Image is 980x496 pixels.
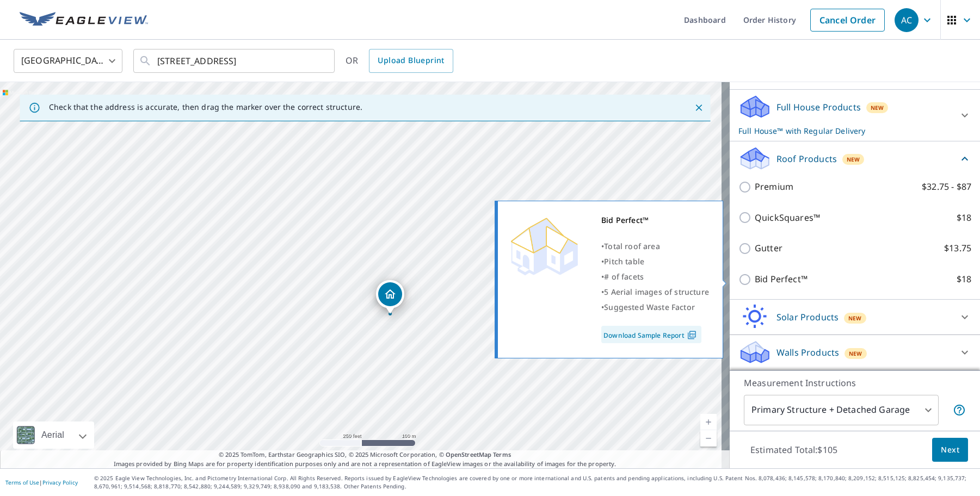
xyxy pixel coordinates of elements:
p: Walls Products [776,346,839,359]
p: Full House Products [776,101,861,114]
div: Roof ProductsNew [738,146,971,171]
p: Roof Products [776,152,837,165]
img: Premium [506,213,582,278]
span: New [848,314,862,323]
span: # of facets [604,271,644,282]
span: 5 Aerial images of structure [604,287,709,297]
div: • [601,284,709,300]
div: Walls ProductsNew [738,339,971,365]
p: Gutter [755,241,782,255]
div: • [601,300,709,315]
p: Check that the address is accurate, then drag the marker over the correct structure. [49,102,362,112]
a: Terms of Use [5,479,39,486]
a: Terms [493,450,511,458]
div: Aerial [13,421,94,449]
p: | [5,479,78,486]
button: Next [932,438,968,462]
p: © 2025 Eagle View Technologies, Inc. and Pictometry International Corp. All Rights Reserved. Repo... [94,474,975,491]
p: Full House™ with Regular Delivery [738,125,952,137]
p: $13.75 [944,241,971,255]
span: New [871,103,884,112]
p: Premium [755,180,793,194]
span: Your report will include the primary structure and a detached garage if one exists. [953,404,966,417]
span: Pitch table [604,256,644,266]
a: OpenStreetMap [446,450,491,458]
p: $18 [957,211,971,225]
img: EV Logo [20,12,148,28]
p: Estimated Total: $105 [742,438,846,462]
div: Bid Perfect™ [601,213,709,228]
div: • [601,269,709,284]
a: Cancel Order [810,9,885,32]
div: Dropped pin, building 1, Residential property, 104 Lake Frankston Frankston, TX 75763 [376,280,404,314]
span: New [847,155,860,164]
div: • [601,239,709,254]
p: $32.75 - $87 [922,180,971,194]
div: AC [895,8,919,32]
a: Privacy Policy [42,479,78,486]
span: New [849,349,862,358]
a: Current Level 17, Zoom Out [700,430,717,447]
span: Upload Blueprint [378,54,444,67]
p: QuickSquares™ [755,211,820,225]
a: Upload Blueprint [369,49,453,73]
p: Solar Products [776,311,839,324]
p: $18 [957,272,971,286]
button: Close [692,101,706,115]
a: Download Sample Report [601,326,701,343]
div: • [601,254,709,269]
div: OR [346,49,453,73]
div: Full House ProductsNewFull House™ with Regular Delivery [738,94,971,137]
span: Next [941,443,959,457]
span: Suggested Waste Factor [604,302,695,312]
div: [GEOGRAPHIC_DATA] [14,46,122,76]
span: © 2025 TomTom, Earthstar Geographics SIO, © 2025 Microsoft Corporation, © [219,450,511,460]
input: Search by address or latitude-longitude [157,46,312,76]
span: Total roof area [604,241,660,251]
img: Pdf Icon [685,330,699,340]
p: Bid Perfect™ [755,272,808,286]
div: Solar ProductsNew [738,304,971,330]
div: Primary Structure + Detached Garage [744,395,939,425]
div: Aerial [38,421,67,449]
a: Current Level 17, Zoom In [700,414,717,430]
p: Measurement Instructions [744,376,966,389]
